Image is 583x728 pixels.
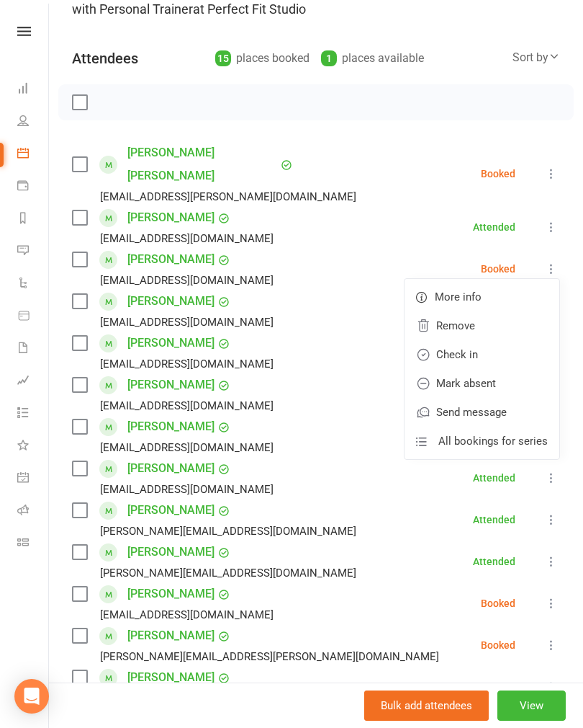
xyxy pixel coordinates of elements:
[17,528,50,560] a: Class kiosk mode
[473,473,515,483] div: Attended
[100,605,274,624] div: [EMAIL_ADDRESS][DOMAIN_NAME]
[17,138,50,171] a: Calendar
[17,106,50,138] a: People
[127,206,214,229] a: [PERSON_NAME]
[72,1,193,17] span: with Personal Trainer
[100,564,356,582] div: [PERSON_NAME][EMAIL_ADDRESS][DOMAIN_NAME]
[127,332,214,355] a: [PERSON_NAME]
[100,313,274,332] div: [EMAIL_ADDRESS][DOMAIN_NAME]
[321,50,337,66] div: 1
[435,288,482,306] span: More info
[17,171,50,203] a: Payments
[473,556,515,567] div: Attended
[512,48,560,67] div: Sort by
[100,187,356,206] div: [EMAIL_ADDRESS][PERSON_NAME][DOMAIN_NAME]
[127,666,214,689] a: [PERSON_NAME]
[193,1,306,17] span: at Perfect Fit Studio
[481,264,515,274] div: Booked
[405,283,559,311] a: More info
[364,691,489,721] button: Bulk add attendees
[100,438,274,457] div: [EMAIL_ADDRESS][DOMAIN_NAME]
[127,290,214,313] a: [PERSON_NAME]
[17,74,50,106] a: Dashboard
[127,141,277,187] a: [PERSON_NAME] [PERSON_NAME]
[100,480,274,499] div: [EMAIL_ADDRESS][DOMAIN_NAME]
[127,415,214,438] a: [PERSON_NAME]
[405,340,559,369] a: Check in
[215,50,231,66] div: 15
[127,541,214,564] a: [PERSON_NAME]
[100,522,356,541] div: [PERSON_NAME][EMAIL_ADDRESS][DOMAIN_NAME]
[14,679,49,714] div: Open Intercom Messenger
[481,640,515,650] div: Booked
[321,48,424,68] div: places available
[17,463,50,495] a: General attendance kiosk mode
[405,311,559,340] a: Remove
[100,396,274,415] div: [EMAIL_ADDRESS][DOMAIN_NAME]
[17,430,50,463] a: What's New
[100,271,274,290] div: [EMAIL_ADDRESS][DOMAIN_NAME]
[127,248,214,271] a: [PERSON_NAME]
[215,48,309,68] div: places booked
[127,373,214,396] a: [PERSON_NAME]
[405,398,559,427] a: Send message
[100,229,274,248] div: [EMAIL_ADDRESS][DOMAIN_NAME]
[72,48,138,68] div: Attendees
[473,515,515,525] div: Attended
[438,432,548,450] span: All bookings for series
[405,369,559,398] a: Mark absent
[497,691,566,721] button: View
[17,301,50,333] a: Product Sales
[17,365,50,398] a: Assessments
[127,624,214,647] a: [PERSON_NAME]
[127,582,214,605] a: [PERSON_NAME]
[100,355,274,373] div: [EMAIL_ADDRESS][DOMAIN_NAME]
[481,598,515,608] div: Booked
[127,457,214,480] a: [PERSON_NAME]
[17,203,50,236] a: Reports
[473,222,515,232] div: Attended
[405,427,559,456] a: All bookings for series
[100,647,439,666] div: [PERSON_NAME][EMAIL_ADDRESS][PERSON_NAME][DOMAIN_NAME]
[127,499,214,522] a: [PERSON_NAME]
[481,169,515,179] div: Booked
[17,495,50,528] a: Roll call kiosk mode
